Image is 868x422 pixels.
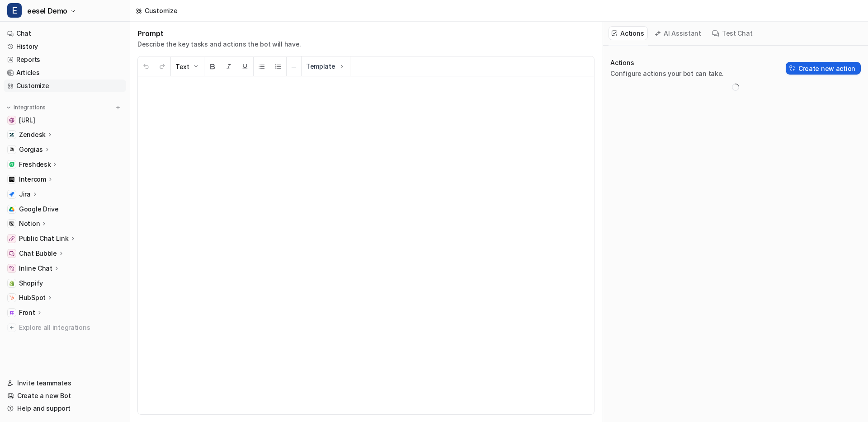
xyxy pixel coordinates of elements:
img: Undo [142,63,150,70]
img: Google Drive [9,206,14,212]
p: Inline Chat [19,264,52,273]
p: Jira [19,190,31,199]
h1: Prompt [137,29,301,38]
img: Create action [789,65,796,71]
button: Italic [221,57,237,76]
img: Italic [225,63,232,70]
p: Intercom [19,175,46,184]
img: Zendesk [9,132,14,137]
button: Test Chat [709,26,756,40]
button: Text [171,57,204,76]
img: Jira [9,192,14,197]
a: Google DriveGoogle Drive [4,203,126,216]
img: explore all integrations [7,323,16,332]
p: Integrations [14,104,46,111]
button: Create new action [786,62,861,75]
button: Bold [204,57,221,76]
img: Underline [241,63,249,70]
img: Dropdown Down Arrow [192,63,199,70]
button: Template [302,56,350,76]
a: ShopifyShopify [4,277,126,290]
span: Google Drive [19,205,59,214]
button: Integrations [4,103,48,112]
a: Customize [4,80,126,92]
a: Create a new Bot [4,389,126,402]
p: Gorgias [19,145,43,154]
a: Invite teammates [4,377,126,389]
img: expand menu [5,104,12,111]
img: Front [9,310,14,315]
img: Redo [159,63,166,70]
img: Shopify [9,281,14,286]
p: Describe the key tasks and actions the bot will have. [137,40,301,49]
button: Unordered List [254,57,270,76]
a: Help and support [4,402,126,415]
button: Redo [154,57,170,76]
div: Customize [145,6,177,15]
span: eesel Demo [27,5,67,17]
a: docs.eesel.ai[URL] [4,114,126,127]
p: Freshdesk [19,160,51,169]
span: [URL] [19,116,35,125]
a: Reports [4,53,126,66]
span: Shopify [19,279,43,288]
img: menu_add.svg [115,104,121,111]
button: Actions [609,26,648,40]
a: Chat [4,27,126,40]
p: Public Chat Link [19,234,69,243]
p: Notion [19,219,40,228]
img: Bold [209,63,216,70]
p: HubSpot [19,293,46,302]
img: Notion [9,221,14,226]
span: E [7,3,22,18]
button: AI Assistant [651,26,705,40]
img: Unordered List [258,63,265,70]
button: Ordered List [270,57,286,76]
img: HubSpot [9,295,14,300]
p: Zendesk [19,130,46,139]
img: Gorgias [9,147,14,152]
button: Underline [237,57,253,76]
p: Configure actions your bot can take. [610,69,724,78]
img: docs.eesel.ai [9,117,14,123]
img: Freshdesk [9,162,14,167]
p: Chat Bubble [19,249,57,258]
a: Explore all integrations [4,321,126,334]
a: History [4,40,126,53]
img: Ordered List [274,63,282,70]
img: Template [338,63,345,70]
p: Actions [610,58,724,67]
img: Inline Chat [9,266,14,271]
p: Front [19,308,35,317]
img: Intercom [9,177,14,182]
button: ─ [287,57,301,76]
button: Undo [138,57,154,76]
img: Public Chat Link [9,236,14,241]
a: Articles [4,66,126,79]
img: Chat Bubble [9,251,14,256]
span: Explore all integrations [19,320,123,335]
